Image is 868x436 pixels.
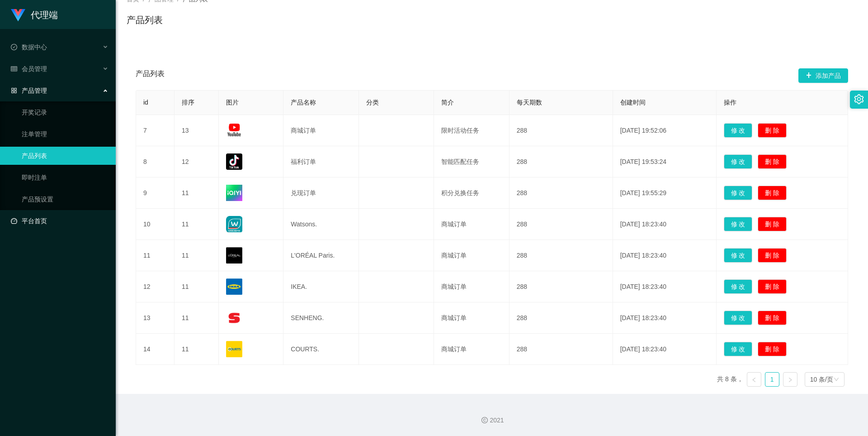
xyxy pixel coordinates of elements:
[226,122,242,139] img: 68a482f25dc63.jpg
[758,248,787,263] button: 删 除
[22,147,108,165] a: 产品列表
[226,185,242,201] img: 68a4832a773e8.png
[810,373,833,386] div: 10 条/页
[175,334,219,365] td: 11
[717,372,743,387] li: 共 8 条，
[136,209,175,240] td: 10
[226,278,242,295] img: 68176ef633d27.png
[434,115,509,146] td: 限时活动任务
[226,310,242,326] img: 68176f62e0d74.png
[481,417,488,423] i: 图标: copyright
[509,209,613,240] td: 288
[724,279,753,294] button: 修 改
[11,212,108,230] a: 图标: dashboard平台首页
[751,377,757,383] i: 图标: left
[724,186,753,200] button: 修 改
[22,103,108,121] a: 开奖记录
[724,311,753,325] button: 修 改
[11,87,17,94] i: 图标: appstore-o
[434,240,509,271] td: 商城订单
[613,115,717,146] td: [DATE] 19:52:06
[127,13,163,27] h1: 产品列表
[136,146,175,177] td: 8
[283,115,359,146] td: 商城订单
[724,154,753,169] button: 修 改
[175,209,219,240] td: 11
[758,217,787,231] button: 删 除
[136,302,175,334] td: 13
[136,115,175,146] td: 7
[11,11,58,18] a: 代理端
[123,416,861,425] div: 2021
[175,177,219,209] td: 11
[22,125,108,143] a: 注单管理
[175,271,219,302] td: 11
[783,372,797,387] li: 下一页
[509,334,613,365] td: 288
[724,217,753,231] button: 修 改
[22,168,108,187] a: 即时注单
[613,302,717,334] td: [DATE] 18:23:40
[226,247,242,264] img: 68176c60d0f9a.png
[434,302,509,334] td: 商城订单
[434,146,509,177] td: 智能匹配任务
[182,99,194,106] span: 排序
[765,372,779,387] li: 1
[283,240,359,271] td: L'ORÉAL Paris.
[175,302,219,334] td: 11
[283,302,359,334] td: SENHENG.
[613,334,717,365] td: [DATE] 18:23:40
[724,99,736,106] span: 操作
[509,271,613,302] td: 288
[11,66,17,72] i: 图标: table
[613,240,717,271] td: [DATE] 18:23:40
[517,99,542,106] span: 每天期数
[434,209,509,240] td: 商城订单
[758,186,787,200] button: 删 除
[226,216,242,232] img: 68176a989e162.jpg
[136,68,165,83] span: 产品列表
[613,177,717,209] td: [DATE] 19:55:29
[31,0,58,29] h1: 代理端
[226,153,242,170] img: 68a4832333a27.png
[434,271,509,302] td: 商城订单
[283,146,359,177] td: 福利订单
[747,372,761,387] li: 上一页
[613,209,717,240] td: [DATE] 18:23:40
[620,99,646,106] span: 创建时间
[283,271,359,302] td: IKEA.
[226,341,242,357] img: 68176f9e1526a.png
[22,190,108,208] a: 产品预设置
[11,9,25,22] img: logo.9652507e.png
[11,44,17,50] i: 图标: check-circle-o
[283,177,359,209] td: 兑现订单
[758,279,787,294] button: 删 除
[509,302,613,334] td: 288
[724,123,753,138] button: 修 改
[434,177,509,209] td: 积分兑换任务
[854,94,864,104] i: 图标: setting
[613,271,717,302] td: [DATE] 18:23:40
[724,248,753,263] button: 修 改
[226,99,239,106] span: 图片
[758,123,787,138] button: 删 除
[11,65,47,72] span: 会员管理
[136,271,175,302] td: 12
[441,99,454,106] span: 简介
[798,68,848,83] button: 图标: plus添加产品
[175,240,219,271] td: 11
[788,377,793,383] i: 图标: right
[175,115,219,146] td: 13
[613,146,717,177] td: [DATE] 19:53:24
[834,377,839,383] i: 图标: down
[509,115,613,146] td: 288
[136,240,175,271] td: 11
[366,99,379,106] span: 分类
[765,373,779,386] a: 1
[758,342,787,356] button: 删 除
[758,154,787,169] button: 删 除
[758,311,787,325] button: 删 除
[143,99,148,106] span: id
[724,342,753,356] button: 修 改
[11,87,47,94] span: 产品管理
